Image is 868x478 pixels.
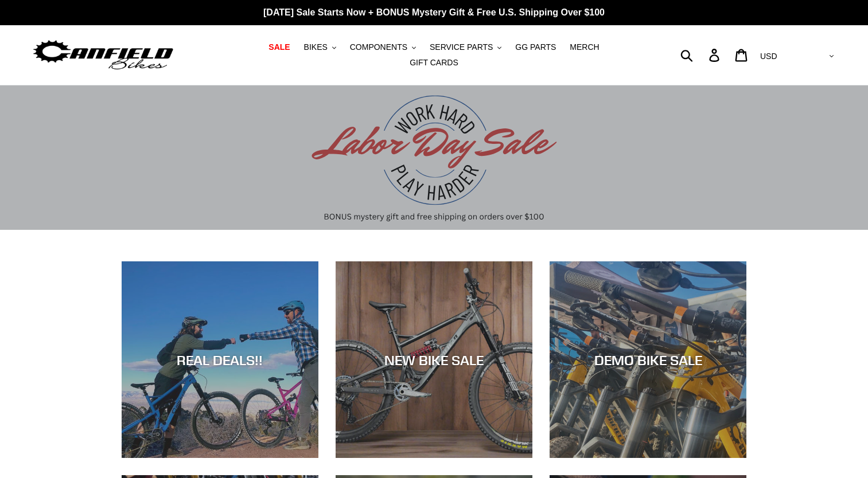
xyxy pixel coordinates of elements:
a: NEW BIKE SALE [336,261,532,458]
button: COMPONENTS [344,40,422,55]
a: MERCH [564,40,605,55]
a: SALE [263,40,295,55]
span: SALE [268,42,290,52]
button: BIKES [298,40,342,55]
a: GIFT CARDS [404,55,464,70]
button: SERVICE PARTS [424,40,507,55]
input: Search [687,42,716,68]
a: REAL DEALS!! [122,261,318,458]
span: BIKES [304,42,328,52]
span: GG PARTS [515,42,556,52]
span: GIFT CARDS [410,58,458,68]
a: GG PARTS [509,40,562,55]
div: NEW BIKE SALE [336,351,532,368]
a: DEMO BIKE SALE [550,261,746,458]
div: DEMO BIKE SALE [550,351,746,368]
span: COMPONENTS [350,42,407,52]
img: Canfield Bikes [32,37,175,73]
span: MERCH [570,42,599,52]
div: REAL DEALS!! [122,351,318,368]
span: SERVICE PARTS [430,42,493,52]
